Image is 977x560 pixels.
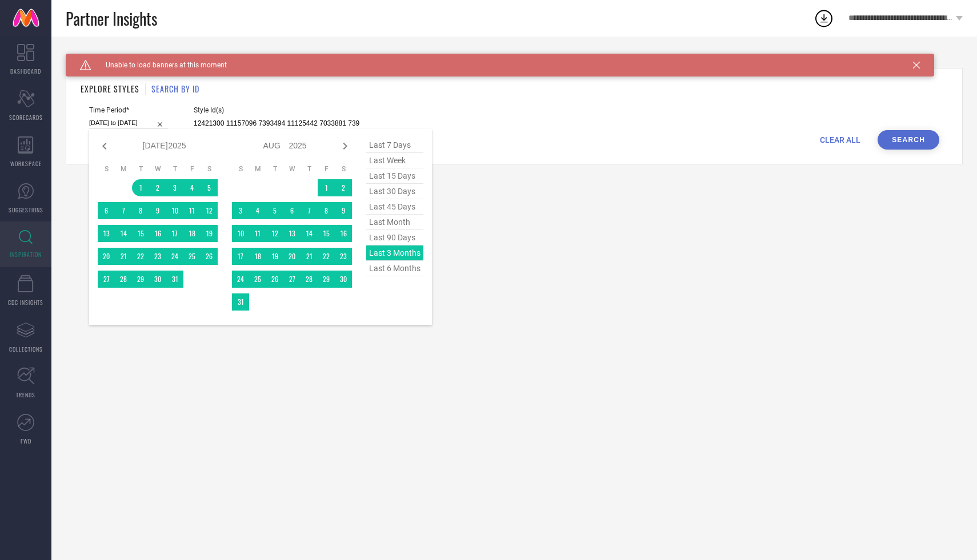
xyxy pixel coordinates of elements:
th: Wednesday [149,164,166,174]
td: Sat Jul 05 2025 [201,179,218,196]
td: Tue Aug 05 2025 [266,202,283,219]
td: Mon Aug 18 2025 [249,248,266,265]
td: Thu Jul 03 2025 [166,179,183,196]
th: Tuesday [266,164,283,174]
td: Tue Jul 29 2025 [132,271,149,288]
td: Thu Aug 28 2025 [301,271,318,288]
td: Wed Jul 30 2025 [149,271,166,288]
td: Tue Jul 01 2025 [132,179,149,196]
div: Back TO Dashboard [66,54,963,62]
button: Search [878,130,939,150]
th: Saturday [201,164,218,174]
td: Fri Jul 11 2025 [183,202,201,219]
td: Wed Jul 02 2025 [149,179,166,196]
div: Open download list [814,8,834,29]
th: Tuesday [132,164,149,174]
span: last 90 days [366,230,423,245]
td: Sat Jul 19 2025 [201,225,218,242]
td: Fri Jul 04 2025 [183,179,201,196]
td: Sat Aug 30 2025 [335,271,352,288]
td: Sat Jul 12 2025 [201,202,218,219]
td: Thu Aug 07 2025 [301,202,318,219]
td: Mon Jul 14 2025 [115,225,132,242]
td: Sat Aug 16 2025 [335,225,352,242]
td: Sun Aug 17 2025 [232,248,249,265]
span: COLLECTIONS [9,345,43,353]
span: DASHBOARD [10,67,41,75]
td: Fri Aug 15 2025 [318,225,335,242]
th: Thursday [166,164,183,174]
th: Monday [115,164,132,174]
td: Sun Jul 27 2025 [98,271,115,288]
span: last week [366,153,423,168]
span: SCORECARDS [9,113,43,122]
span: last 7 days [366,138,423,153]
td: Wed Jul 09 2025 [149,202,166,219]
td: Fri Aug 01 2025 [318,179,335,196]
td: Sat Aug 09 2025 [335,202,352,219]
span: last 30 days [366,184,423,199]
td: Wed Jul 16 2025 [149,225,166,242]
td: Mon Aug 25 2025 [249,271,266,288]
input: Select time period [89,117,168,129]
td: Thu Jul 17 2025 [166,225,183,242]
span: last 6 months [366,261,423,276]
span: last month [366,215,423,230]
td: Mon Jul 07 2025 [115,202,132,219]
th: Sunday [232,164,249,174]
span: FWD [21,437,31,445]
td: Mon Aug 04 2025 [249,202,266,219]
td: Wed Aug 13 2025 [283,225,301,242]
td: Mon Aug 11 2025 [249,225,266,242]
td: Wed Aug 20 2025 [283,248,301,265]
span: TRENDS [16,390,35,399]
div: Next month [338,139,352,153]
td: Sun Aug 24 2025 [232,271,249,288]
span: SUGGESTIONS [9,206,43,214]
td: Fri Jul 25 2025 [183,248,201,265]
td: Thu Aug 14 2025 [301,225,318,242]
div: Previous month [98,139,111,153]
td: Wed Aug 27 2025 [283,271,301,288]
td: Sun Aug 10 2025 [232,225,249,242]
span: Partner Insights [66,7,157,30]
th: Monday [249,164,266,174]
th: Wednesday [283,164,301,174]
td: Fri Aug 29 2025 [318,271,335,288]
td: Mon Jul 28 2025 [115,271,132,288]
h1: SEARCH BY ID [151,83,199,95]
th: Friday [183,164,201,174]
span: INSPIRATION [10,250,42,259]
th: Thursday [301,164,318,174]
th: Sunday [98,164,115,174]
span: last 45 days [366,199,423,215]
td: Wed Aug 06 2025 [283,202,301,219]
td: Wed Jul 23 2025 [149,248,166,265]
span: CLEAR ALL [820,135,860,144]
td: Sun Jul 06 2025 [98,202,115,219]
span: last 15 days [366,168,423,184]
td: Fri Aug 08 2025 [318,202,335,219]
td: Fri Aug 22 2025 [318,248,335,265]
td: Sun Aug 31 2025 [232,293,249,311]
td: Tue Aug 12 2025 [266,225,283,242]
td: Sun Jul 20 2025 [98,248,115,265]
td: Tue Jul 08 2025 [132,202,149,219]
td: Sun Jul 13 2025 [98,225,115,242]
span: WORKSPACE [10,159,42,168]
th: Saturday [335,164,352,174]
td: Tue Aug 19 2025 [266,248,283,265]
td: Tue Jul 15 2025 [132,225,149,242]
span: Style Id(s) [194,106,359,114]
h1: EXPLORE STYLES [81,83,139,95]
td: Sat Aug 23 2025 [335,248,352,265]
span: Unable to load banners at this moment [91,61,227,69]
td: Fri Jul 18 2025 [183,225,201,242]
td: Tue Jul 22 2025 [132,248,149,265]
td: Thu Jul 10 2025 [166,202,183,219]
td: Thu Jul 31 2025 [166,271,183,288]
input: Enter comma separated style ids e.g. 12345, 67890 [194,117,359,130]
td: Sat Aug 02 2025 [335,179,352,196]
td: Sun Aug 03 2025 [232,202,249,219]
td: Thu Aug 21 2025 [301,248,318,265]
